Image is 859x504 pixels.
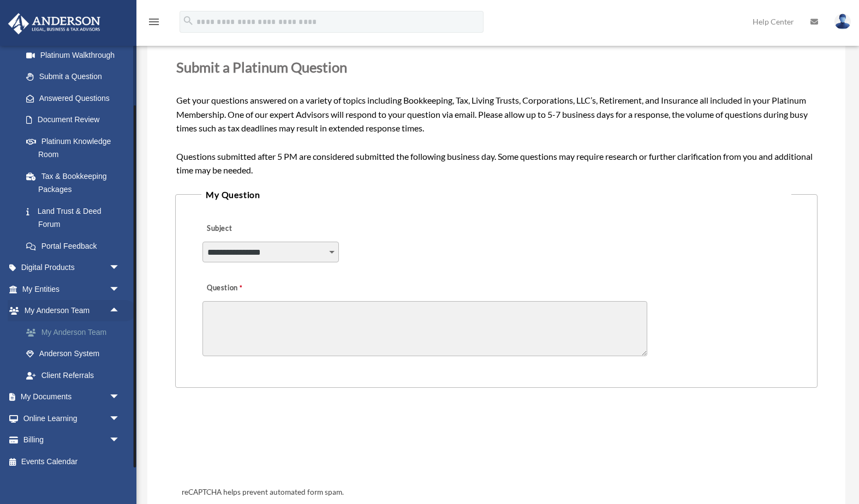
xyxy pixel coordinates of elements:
[15,364,136,386] a: Client Referrals
[202,221,306,237] label: Subject
[182,15,194,27] i: search
[8,407,136,429] a: Online Learningarrow_drop_down
[8,451,136,472] a: Events Calendar
[15,109,136,131] a: Document Review
[15,130,136,165] a: Platinum Knowledge Room
[147,19,160,28] a: menu
[109,300,131,322] span: arrow_drop_up
[8,300,136,322] a: My Anderson Teamarrow_drop_up
[15,87,136,109] a: Answered Questions
[201,187,791,202] legend: My Question
[109,407,131,430] span: arrow_drop_down
[15,200,136,235] a: Land Trust & Deed Forum
[109,386,131,409] span: arrow_drop_down
[15,165,136,200] a: Tax & Bookkeeping Packages
[15,66,131,88] a: Submit a Question
[202,281,287,296] label: Question
[15,321,136,343] a: My Anderson Team
[15,343,136,365] a: Anderson System
[8,257,136,279] a: Digital Productsarrow_drop_down
[176,59,347,75] span: Submit a Platinum Question
[15,44,136,66] a: Platinum Walkthrough
[8,429,136,451] a: Billingarrow_drop_down
[178,422,344,464] iframe: reCAPTCHA
[147,15,160,28] i: menu
[177,486,815,499] div: reCAPTCHA helps prevent automated form spam.
[834,14,851,29] img: User Pic
[15,235,136,257] a: Portal Feedback
[109,257,131,279] span: arrow_drop_down
[109,429,131,452] span: arrow_drop_down
[8,386,136,408] a: My Documentsarrow_drop_down
[5,13,104,34] img: Anderson Advisors Platinum Portal
[8,278,136,300] a: My Entitiesarrow_drop_down
[109,278,131,301] span: arrow_drop_down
